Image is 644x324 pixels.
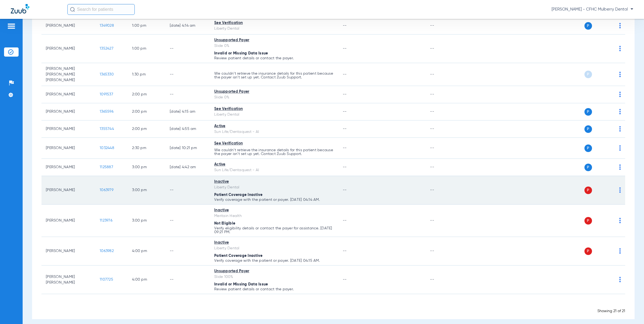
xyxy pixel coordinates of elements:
[584,71,592,78] span: P
[343,110,347,113] span: --
[41,237,95,266] td: [PERSON_NAME]
[214,141,334,146] div: See Verification
[165,17,210,35] td: [DATE] 4:14 AM
[214,72,334,79] p: We couldn’t retrieve the insurance details for this patient because the payer isn’t set up yet. C...
[343,188,347,192] span: --
[100,127,114,131] span: 1355744
[214,129,334,135] div: Sun Life/Dentaquest - AI
[41,120,95,138] td: [PERSON_NAME]
[552,7,633,12] span: [PERSON_NAME] - CFHC Mulberry Dental
[41,266,95,294] td: [PERSON_NAME] [PERSON_NAME]
[343,249,347,253] span: --
[128,86,165,103] td: 2:00 PM
[41,103,95,120] td: [PERSON_NAME]
[214,51,268,55] span: Invalid or Missing Data Issue
[165,35,210,63] td: --
[343,146,347,150] span: --
[214,167,334,173] div: Sun Life/Dentaquest - AI
[214,259,334,263] p: Verify coverage with the patient or payer. [DATE] 04:15 AM.
[214,26,334,32] div: Liberty Dental
[343,24,347,27] span: --
[165,159,210,176] td: [DATE] 4:42 AM
[100,165,113,169] span: 1125887
[11,4,29,13] img: Zuub Logo
[619,92,621,97] img: group-dot-blue.svg
[426,138,462,159] td: --
[41,205,95,237] td: [PERSON_NAME]
[165,103,210,120] td: [DATE] 4:15 AM
[426,86,462,103] td: --
[426,266,462,294] td: --
[214,246,334,251] div: Liberty Dental
[214,185,334,190] div: Liberty Dental
[165,266,210,294] td: --
[343,165,347,169] span: --
[426,17,462,35] td: --
[214,274,334,280] div: Slide 100%
[128,17,165,35] td: 1:00 PM
[165,120,210,138] td: [DATE] 4:55 AM
[165,138,210,159] td: [DATE] 10:21 PM
[584,125,592,133] span: P
[426,63,462,86] td: --
[214,162,334,167] div: Active
[100,73,114,76] span: 1365330
[165,63,210,86] td: --
[214,112,334,118] div: Liberty Dental
[619,187,621,193] img: group-dot-blue.svg
[584,217,592,225] span: P
[100,110,113,113] span: 1365596
[41,86,95,103] td: [PERSON_NAME]
[128,120,165,138] td: 2:00 PM
[100,92,113,96] span: 1091537
[7,23,16,29] img: hamburger-icon
[584,164,592,171] span: P
[214,95,334,100] div: Slide 0%
[165,205,210,237] td: --
[343,47,347,50] span: --
[100,219,112,222] span: 1123976
[100,249,114,253] span: 1063982
[67,4,135,15] input: Search for patients
[426,35,462,63] td: --
[584,108,592,116] span: P
[426,237,462,266] td: --
[128,63,165,86] td: 1:30 PM
[128,176,165,205] td: 3:00 PM
[214,198,334,202] p: Verify coverage with the patient or payer. [DATE] 04:14 AM.
[214,43,334,49] div: Slide 0%
[584,144,592,152] span: P
[214,106,334,112] div: See Verification
[214,254,262,258] span: Patient Coverage Inactive
[128,138,165,159] td: 2:30 PM
[41,159,95,176] td: [PERSON_NAME]
[343,127,347,131] span: --
[41,17,95,35] td: [PERSON_NAME]
[343,219,347,222] span: --
[214,148,334,156] p: We couldn’t retrieve the insurance details for this patient because the payer isn’t set up yet. C...
[619,126,621,132] img: group-dot-blue.svg
[214,123,334,129] div: Active
[165,237,210,266] td: --
[214,287,334,291] p: Review patient details or contact the payer.
[100,47,113,50] span: 1352427
[597,309,625,313] span: Showing 21 of 21
[584,247,592,255] span: P
[426,205,462,237] td: --
[214,56,334,60] p: Review patient details or contact the payer.
[584,22,592,30] span: P
[619,218,621,223] img: group-dot-blue.svg
[165,86,210,103] td: --
[100,24,114,27] span: 1349028
[41,138,95,159] td: [PERSON_NAME]
[619,277,621,282] img: group-dot-blue.svg
[100,188,113,192] span: 1063979
[619,72,621,77] img: group-dot-blue.svg
[214,20,334,26] div: See Verification
[214,282,268,286] span: Invalid or Missing Data Issue
[214,240,334,246] div: Inactive
[214,37,334,43] div: Unsupported Payer
[617,298,644,324] iframe: Chat Widget
[41,35,95,63] td: [PERSON_NAME]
